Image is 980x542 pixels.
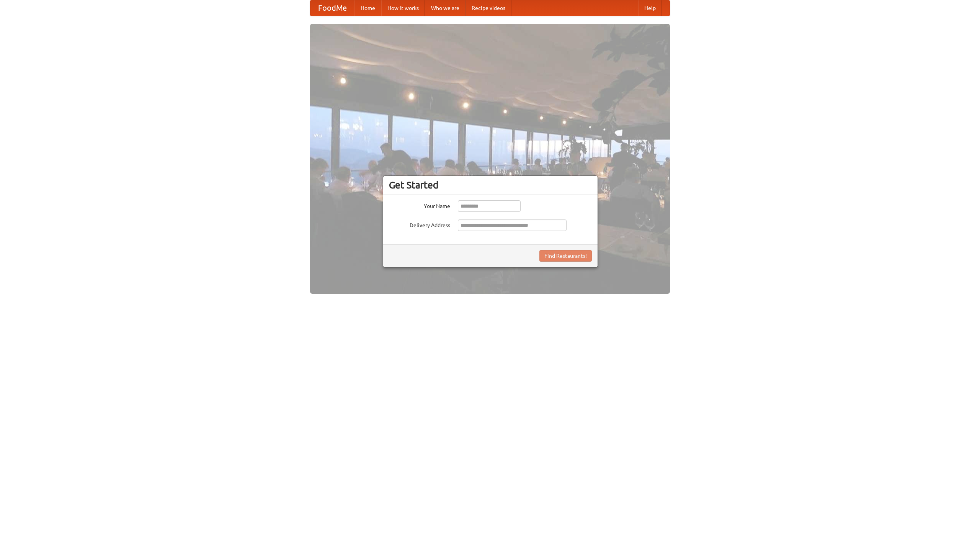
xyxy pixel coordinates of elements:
h3: Get Started [389,179,592,191]
label: Delivery Address [389,219,450,229]
a: FoodMe [310,0,354,16]
a: How it works [381,0,425,16]
a: Home [354,0,381,16]
label: Your Name [389,200,450,210]
a: Recipe videos [465,0,511,16]
button: Find Restaurants! [539,250,592,262]
a: Help [638,0,662,16]
a: Who we are [425,0,465,16]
